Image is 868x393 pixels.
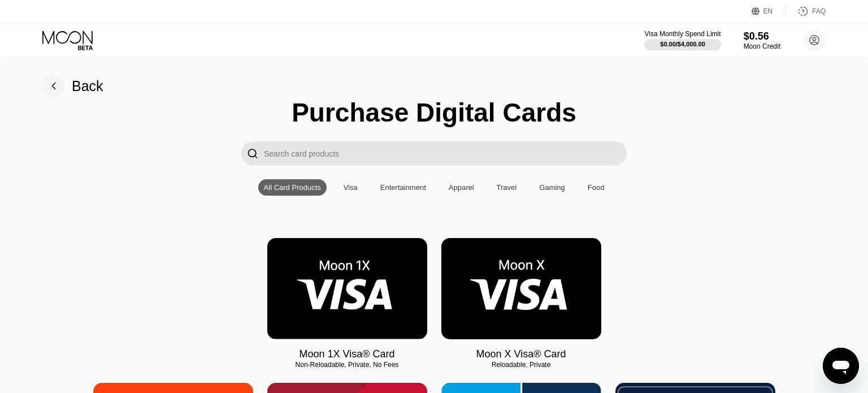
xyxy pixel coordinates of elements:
[533,179,571,196] div: Gaming
[449,183,474,192] div: Apparel
[338,179,363,196] div: Visa
[752,6,786,17] div: EN
[823,348,859,384] iframe: زر إطلاق نافذة المراسلة
[476,348,566,360] div: Moon X Visa® Card
[786,6,826,17] div: FAQ
[582,179,610,196] div: Food
[744,31,780,50] div: $0.56Moon Credit
[491,179,523,196] div: Travel
[344,183,358,192] div: Visa
[267,361,427,369] div: Non-Reloadable, Private, No Fees
[660,41,705,47] div: $0.00 / $4,000.00
[264,141,627,166] input: Search card products
[258,179,327,196] div: All Card Products
[42,75,103,97] div: Back
[763,7,773,15] div: EN
[744,31,780,42] div: $0.56
[539,183,565,192] div: Gaming
[375,179,432,196] div: Entertainment
[497,183,517,192] div: Travel
[441,361,601,369] div: Reloadable, Private
[241,141,264,166] div: 
[247,147,258,160] div: 
[644,30,721,50] div: Visa Monthly Spend Limit$0.00/$4,000.00
[72,78,103,94] div: Back
[644,30,721,38] div: Visa Monthly Spend Limit
[299,348,394,360] div: Moon 1X Visa® Card
[292,97,576,128] div: Purchase Digital Cards
[264,183,321,192] div: All Card Products
[443,179,480,196] div: Apparel
[380,183,426,192] div: Entertainment
[588,183,605,192] div: Food
[744,42,780,50] div: Moon Credit
[812,7,826,15] div: FAQ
